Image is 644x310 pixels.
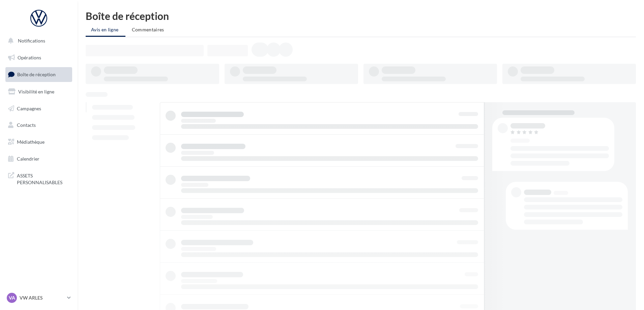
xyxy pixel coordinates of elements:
[4,118,74,132] a: Contacts
[17,171,69,186] span: ASSETS PERSONNALISABLES
[4,168,74,188] a: ASSETS PERSONNALISABLES
[18,55,41,60] span: Opérations
[17,122,36,128] span: Contacts
[4,67,74,82] a: Boîte de réception
[132,27,164,32] span: Commentaires
[86,11,636,21] div: Boîte de réception
[4,34,71,48] button: Notifications
[17,139,45,145] span: Médiathèque
[18,38,45,44] span: Notifications
[4,85,74,99] a: Visibilité en ligne
[9,294,15,301] span: VA
[5,291,72,304] a: VA VW ARLES
[4,51,74,65] a: Opérations
[18,89,54,94] span: Visibilité en ligne
[4,135,74,149] a: Médiathèque
[4,152,74,166] a: Calendrier
[17,105,41,111] span: Campagnes
[4,102,74,116] a: Campagnes
[17,156,39,162] span: Calendrier
[17,72,56,77] span: Boîte de réception
[20,294,64,301] p: VW ARLES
